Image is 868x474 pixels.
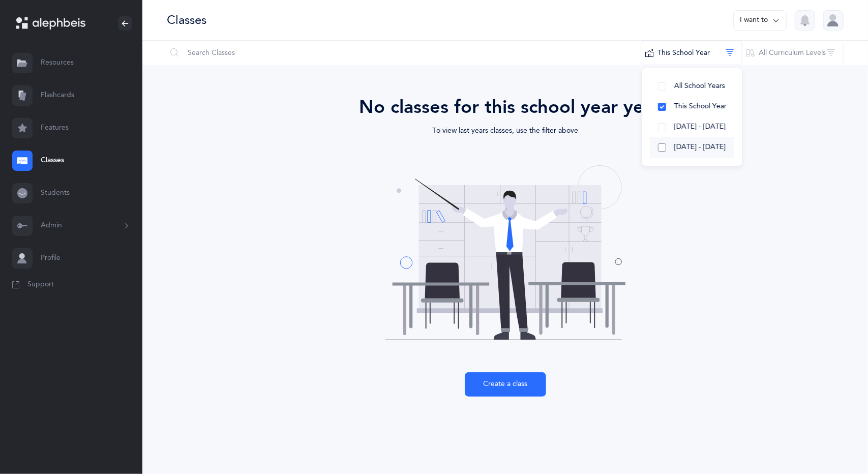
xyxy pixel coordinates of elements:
[641,41,742,65] button: This School Year
[302,121,709,137] div: To view last years classes, use the filter above
[650,137,734,158] button: [DATE] - [DATE]
[167,12,206,28] div: Classes
[384,157,626,348] img: classes-coming-soon.svg
[674,102,727,110] span: This School Year
[650,76,734,97] button: All School Years
[674,123,726,131] span: [DATE] - [DATE]
[733,10,787,31] button: I want to
[166,41,641,65] input: Search Classes
[742,41,844,65] button: All Curriculum Levels
[465,372,546,397] button: Create a class
[241,94,770,121] div: No classes for this school year yet
[674,82,725,90] span: All School Years
[674,143,726,151] span: [DATE] - [DATE]
[27,280,54,290] span: Support
[650,117,734,137] button: [DATE] - [DATE]
[650,97,734,117] button: This School Year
